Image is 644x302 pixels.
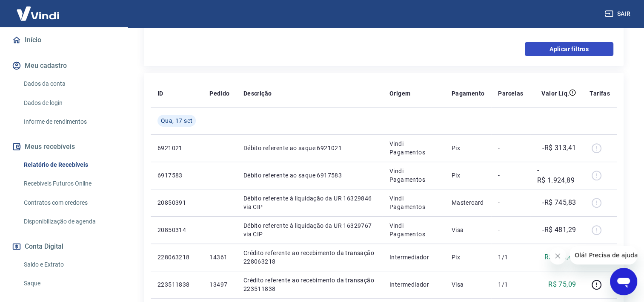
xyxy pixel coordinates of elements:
p: Tarifas [590,89,610,98]
p: - [498,198,523,207]
p: Pedido [209,89,229,98]
p: Crédito referente ao recebimento da transação 223511838 [243,276,376,293]
p: 1/1 [498,253,523,261]
p: Visa [452,280,485,289]
a: Dados da conta [20,75,117,93]
p: 20850314 [157,226,196,234]
p: Parcelas [498,89,523,98]
p: Origem [389,89,410,98]
p: Pix [452,171,485,180]
a: Início [10,31,117,49]
a: Recebíveis Futuros Online [20,175,117,192]
p: R$ 75,09 [548,279,576,290]
p: Intermediador [389,280,438,289]
p: -R$ 1.924,89 [537,165,576,186]
p: Débito referente à liquidação da UR 16329767 via CIP [243,221,376,238]
p: 6917583 [157,171,196,180]
p: Mastercard [452,198,485,207]
p: - [498,226,523,234]
iframe: Botão para abrir a janela de mensagens [610,268,637,295]
button: Meus recebíveis [10,137,117,156]
button: Meu cadastro [10,56,117,75]
p: -R$ 745,83 [542,197,576,208]
p: R$ 313,41 [544,252,576,262]
a: Saldo e Extrato [20,256,117,273]
p: 13497 [209,280,229,289]
p: 223511838 [157,280,196,289]
iframe: Mensagem da empresa [570,246,637,264]
p: 1/1 [498,280,523,289]
a: Saque [20,275,117,292]
p: -R$ 313,41 [542,143,576,153]
button: Sair [603,6,634,22]
p: Vindi Pagamentos [389,221,438,238]
p: Intermediador [389,253,438,261]
p: 6921021 [157,144,196,152]
p: Débito referente ao saque 6921021 [243,144,376,152]
p: Valor Líq. [541,89,569,98]
a: Relatório de Recebíveis [20,156,117,174]
span: Qua, 17 set [161,116,192,125]
p: Visa [452,226,485,234]
p: Vindi Pagamentos [389,167,438,184]
p: ID [157,89,163,98]
iframe: Fechar mensagem [549,247,566,264]
p: -R$ 481,29 [542,225,576,235]
p: - [498,171,523,180]
p: Débito referente à liquidação da UR 16329846 via CIP [243,194,376,211]
a: Dados de login [20,94,117,112]
span: Olá! Precisa de ajuda? [5,6,72,13]
p: Vindi Pagamentos [389,194,438,211]
p: Pix [452,253,485,261]
p: Débito referente ao saque 6917583 [243,171,376,180]
button: Conta Digital [10,237,117,256]
p: - [498,144,523,152]
p: 14361 [209,253,229,261]
p: Descrição [243,89,272,98]
a: Disponibilização de agenda [20,213,117,230]
p: Pagamento [452,89,485,98]
a: Informe de rendimentos [20,113,117,131]
a: Contratos com credores [20,194,117,212]
p: 20850391 [157,198,196,207]
button: Aplicar filtros [525,42,613,56]
p: Pix [452,144,485,152]
p: Vindi Pagamentos [389,139,438,157]
img: Vindi [10,0,66,26]
p: Crédito referente ao recebimento da transação 228063218 [243,249,376,266]
p: 228063218 [157,253,196,261]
